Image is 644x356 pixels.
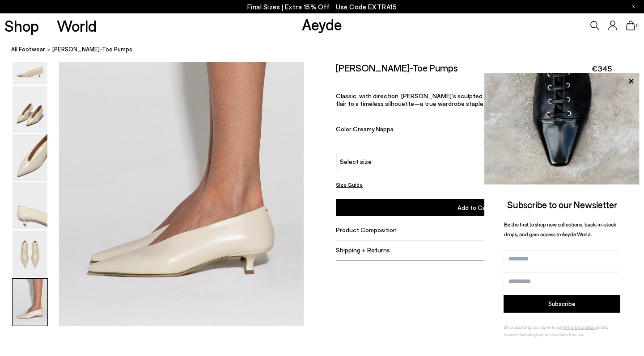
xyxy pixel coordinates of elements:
[13,182,47,229] img: Clara Pointed-Toe Pumps - Image 4
[336,246,390,254] span: Shipping + Returns
[353,125,394,132] span: Creamy Nappa
[336,226,397,234] span: Product Composition
[336,199,612,216] button: Add to Cart
[635,23,640,28] span: 0
[11,38,644,62] nav: breadcrumb
[336,125,516,135] div: Color:
[13,230,47,277] img: Clara Pointed-Toe Pumps - Image 5
[504,295,620,313] button: Subscribe
[52,45,132,54] span: [PERSON_NAME]-Toe Pumps
[13,279,47,326] img: Clara Pointed-Toe Pumps - Image 6
[336,179,363,190] button: Size Guide
[11,45,45,54] a: All Footwear
[13,134,47,181] img: Clara Pointed-Toe Pumps - Image 3
[504,221,616,238] span: Be the first to shop new collections, back-in-stock drops, and gain access to Aeyde World.
[4,18,39,34] a: Shop
[336,62,458,73] h2: [PERSON_NAME]-Toe Pumps
[247,1,397,13] p: Final Sizes | Extra 15% Off
[504,324,562,330] span: By subscribing, you agree to our
[507,199,617,210] span: Subscribe to our Newsletter
[336,3,397,11] span: Navigate to /collections/ss25-final-sizes
[562,324,597,330] a: Terms & Conditions
[626,21,635,30] a: 0
[484,73,640,184] img: ca3f721fb6ff708a270709c41d776025.jpg
[592,63,612,74] span: €345
[302,15,342,34] a: Aeyde
[458,204,491,211] span: Add to Cart
[340,157,372,166] span: Select size
[336,92,612,107] p: Classic, with direction. [PERSON_NAME]’s sculpted pointed toe and chic kitten heel lend modern fl...
[57,18,97,34] a: World
[13,86,47,133] img: Clara Pointed-Toe Pumps - Image 2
